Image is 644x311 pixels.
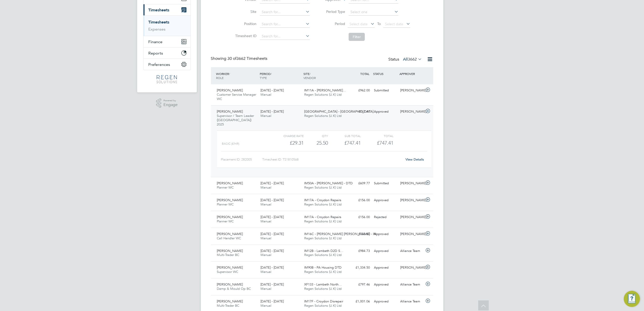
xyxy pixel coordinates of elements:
span: Multi-Trader BC [217,303,240,308]
span: Engage [163,103,178,107]
div: £797.46 [346,280,372,289]
span: [PERSON_NAME] [217,198,243,202]
span: Customer Service Manager WC [217,92,256,101]
div: Timesheets [144,15,190,36]
div: £962.00 [346,86,372,95]
div: £733.60 [346,230,372,238]
span: [PERSON_NAME] [217,282,243,287]
span: TOTAL [361,72,370,76]
span: [PERSON_NAME] [217,265,243,270]
span: Manual [260,236,271,240]
span: Planner WC [217,219,234,223]
div: [PERSON_NAME] [398,108,424,116]
span: [DATE] - [DATE] [260,181,284,185]
span: [PERSON_NAME] [217,215,243,219]
div: [PERSON_NAME] [398,179,424,188]
a: Expenses [149,27,166,32]
div: APPROVER [398,69,424,78]
span: Manual [260,287,271,291]
span: Regen Solutions (U.K) Ltd [304,253,342,257]
div: £984.73 [346,247,372,255]
span: / [309,72,311,76]
span: 30 of [228,56,237,61]
span: IM17F - Croydon Disrepair [304,299,343,303]
span: Preferences [149,62,170,67]
span: Planner WC [217,202,234,206]
button: Preferences [144,59,190,70]
div: Alliance Team [398,247,424,255]
div: Approved [372,230,398,238]
span: Multi-Trader BC [217,253,240,257]
div: QTY [304,133,328,139]
input: Search for... [260,21,310,28]
span: Manual [260,270,271,274]
div: [PERSON_NAME] [398,230,424,238]
div: £29.31 [271,139,303,147]
div: £156.00 [346,213,372,221]
div: £1,001.06 [346,297,372,306]
span: Timesheets [149,8,170,12]
span: Regen Solutions (U.K) Ltd [304,92,342,97]
span: IM11A - [PERSON_NAME]… [304,88,346,92]
div: £609.77 [346,179,372,188]
span: Regen Solutions (U.K) Ltd [304,303,342,308]
div: [PERSON_NAME] [398,213,424,221]
span: IM16C - [PERSON_NAME] [PERSON_NAME] - IN… [304,232,379,236]
div: PERIOD [258,69,302,82]
div: £747.41 [328,139,361,147]
div: Approved [372,297,398,306]
span: Damp & Mould Op BC [217,287,251,291]
span: [PERSON_NAME] [217,299,243,303]
a: Timesheets [149,20,170,24]
span: Manual [260,219,271,223]
span: Powered by [163,98,178,103]
span: Planner WC [217,185,234,190]
button: Timesheets [144,4,190,15]
div: Sub Total [328,133,361,139]
span: Regen Solutions (U.K) Ltd [304,185,342,190]
div: Approved [372,264,398,272]
label: Period [322,21,345,26]
span: [DATE] - [DATE] [260,215,284,219]
span: Regen Solutions (U.K) Ltd [304,219,342,223]
span: Reports [149,51,163,56]
span: [PERSON_NAME] [217,232,243,236]
span: Manual [260,185,271,190]
div: Rejected [372,213,398,221]
span: IM90B - PA Housing DTD [304,265,342,270]
label: Timesheet ID [234,34,256,38]
span: Finance [149,39,163,44]
div: Approved [372,196,398,204]
div: SITE [302,69,346,82]
span: 3662 Timesheets [228,56,268,61]
span: [PERSON_NAME] [217,249,243,253]
div: Status [389,56,423,63]
div: Placement ID: 282005 [221,155,262,164]
a: Go to home page [143,75,191,83]
span: IM17A - Croydon Repairs [304,198,341,202]
span: £747.41 [377,140,393,146]
span: Call Handler WC [217,236,241,240]
div: Approved [372,280,398,289]
span: Regen Solutions (U.K) Ltd [304,287,342,291]
span: Select date [385,22,403,26]
div: WORKER [215,69,259,82]
span: Manual [260,253,271,257]
div: Alliance Team [398,280,424,289]
div: Alliance Team [398,297,424,306]
span: [DATE] - [DATE] [260,282,284,287]
div: Approved [372,247,398,255]
div: [PERSON_NAME] [398,264,424,272]
span: Supervisor WC [217,270,238,274]
span: [PERSON_NAME] [217,181,243,185]
span: [PERSON_NAME] [217,109,243,114]
div: Submitted [372,179,398,188]
div: Timesheet ID: TS1810568 [262,155,402,164]
span: [DATE] - [DATE] [260,88,284,92]
input: Select one [349,9,398,16]
span: Basic (£/HR) [222,142,240,145]
span: [DATE] - [DATE] [260,232,284,236]
span: [PERSON_NAME] [217,88,243,92]
span: [GEOGRAPHIC_DATA] - [GEOGRAPHIC_DATA]… [304,109,377,114]
div: Submitted [372,86,398,95]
